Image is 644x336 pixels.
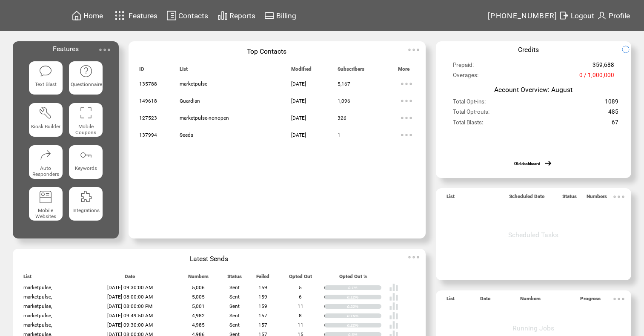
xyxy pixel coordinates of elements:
[23,284,52,290] span: marketpulse,
[339,273,367,283] span: Opted Out %
[139,81,157,87] span: 135788
[35,207,56,219] span: Mobile Websites
[39,64,52,78] img: text-blast.svg
[75,165,97,171] span: Keywords
[398,109,415,126] img: ellypsis.svg
[298,322,303,328] span: 11
[129,11,157,20] span: Features
[592,62,614,72] span: 359,688
[180,115,229,121] span: marketpulse-nonopen
[518,46,539,54] span: Credits
[69,103,103,138] a: Mobile Coupons
[348,285,381,290] div: 0.1%
[227,273,242,283] span: Status
[263,9,298,22] a: Billing
[258,322,267,328] span: 157
[72,207,100,213] span: Integrations
[192,313,205,319] span: 4,982
[96,41,113,58] img: ellypsis.svg
[389,320,398,330] img: poll%20-%20white.svg
[347,313,381,319] div: 0.16%
[338,66,364,76] span: Subscribers
[347,323,381,328] div: 0.22%
[398,126,415,144] img: ellypsis.svg
[389,292,398,302] img: poll%20-%20white.svg
[514,161,540,166] a: Old dashboard
[258,313,267,319] span: 157
[389,283,398,292] img: poll%20-%20white.svg
[447,296,455,305] span: List
[229,303,240,309] span: Sent
[605,98,618,109] span: 1089
[75,123,96,135] span: Mobile Coupons
[520,296,541,305] span: Numbers
[453,62,474,72] span: Prepaid:
[139,132,157,138] span: 137994
[192,322,205,328] span: 4,985
[69,187,103,222] a: Integrations
[453,109,489,119] span: Total Opt-outs:
[107,284,153,290] span: [DATE] 09:30:00 AM
[35,81,57,87] span: Text Blast
[453,98,486,109] span: Total Opt-ins:
[111,7,159,24] a: Features
[291,115,306,121] span: [DATE]
[107,322,153,328] span: [DATE] 09:30:00 AM
[79,148,93,162] img: keywords.svg
[29,61,63,97] a: Text Blast
[509,193,544,203] span: Scheduled Date
[69,145,103,181] a: Keywords
[579,72,614,82] span: 0 / 1,000,000
[512,324,554,332] span: Running Jobs
[180,66,188,76] span: List
[298,303,303,309] span: 11
[23,313,52,319] span: marketpulse,
[610,290,627,307] img: ellypsis.svg
[107,294,153,300] span: [DATE] 08:00:00 AM
[32,165,59,177] span: Auto Responders
[23,322,52,328] span: marketpulse,
[139,115,157,121] span: 127523
[247,47,286,55] span: Top Contacts
[398,75,415,92] img: ellypsis.svg
[23,273,31,283] span: List
[558,9,595,22] a: Logout
[229,322,240,328] span: Sent
[39,190,52,204] img: mobile-websites.svg
[79,190,93,204] img: integrations.svg
[178,11,208,20] span: Contacts
[580,296,601,305] span: Progress
[258,294,267,300] span: 159
[23,294,52,300] span: marketpulse,
[190,255,228,263] span: Latest Sends
[165,9,209,22] a: Contacts
[453,119,483,129] span: Total Blasts:
[218,10,228,21] img: chart.svg
[69,61,103,97] a: Questionnaire
[291,81,306,87] span: [DATE]
[112,9,127,23] img: features.svg
[139,66,144,76] span: ID
[299,284,302,290] span: 5
[192,303,205,309] span: 5,001
[587,193,607,203] span: Numbers
[79,64,93,78] img: questionnaire.svg
[229,313,240,319] span: Sent
[229,284,240,290] span: Sent
[216,9,257,22] a: Reports
[192,284,205,290] span: 5,006
[494,86,572,94] span: Account Overview: August
[166,10,177,21] img: contacts.svg
[188,273,209,283] span: Numbers
[258,284,267,290] span: 159
[338,115,346,121] span: 326
[72,10,82,21] img: home.svg
[398,92,415,109] img: ellypsis.svg
[289,273,312,283] span: Opted Out
[488,11,558,20] span: [PHONE_NUMBER]
[405,249,422,266] img: ellypsis.svg
[571,11,594,20] span: Logout
[405,41,422,58] img: ellypsis.svg
[389,311,398,320] img: poll%20-%20white.svg
[389,302,398,311] img: poll%20-%20white.svg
